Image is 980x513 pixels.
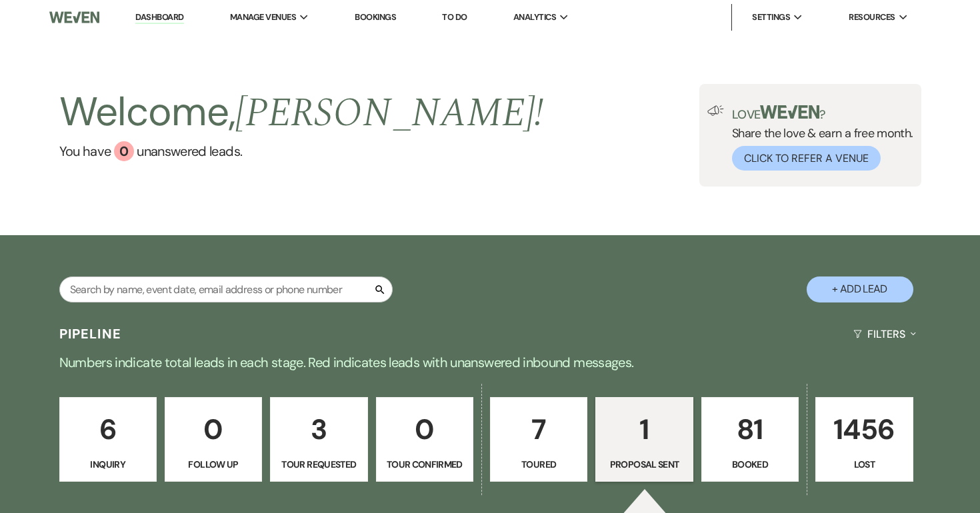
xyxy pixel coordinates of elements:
[710,457,790,472] p: Booked
[604,457,684,472] p: Proposal Sent
[710,407,790,452] p: 81
[442,11,467,23] a: To Do
[114,141,134,161] div: 0
[385,407,465,452] p: 0
[807,276,913,302] button: + Add Lead
[68,457,148,472] p: Inquiry
[235,83,543,144] span: [PERSON_NAME] !
[732,146,881,171] button: Click to Refer a Venue
[270,397,367,482] a: 3Tour Requested
[165,397,262,482] a: 0Follow Up
[279,407,359,452] p: 3
[68,407,148,452] p: 6
[848,316,921,352] button: Filters
[760,105,819,119] img: weven-logo-green.svg
[752,11,790,24] span: Settings
[707,105,724,116] img: loud-speaker-illustration.svg
[173,407,253,452] p: 0
[59,141,544,161] a: You have 0 unanswered leads.
[824,457,904,472] p: Lost
[732,105,913,121] p: Love ?
[135,11,183,24] a: Dashboard
[230,11,296,24] span: Manage Venues
[824,407,904,452] p: 1456
[385,457,465,472] p: Tour Confirmed
[490,397,587,482] a: 7Toured
[376,397,473,482] a: 0Tour Confirmed
[499,407,579,452] p: 7
[701,397,799,482] a: 81Booked
[724,105,913,171] div: Share the love & earn a free month.
[279,457,359,472] p: Tour Requested
[49,3,99,31] img: Weven Logo
[59,397,157,482] a: 6Inquiry
[59,276,393,302] input: Search by name, event date, email address or phone number
[513,11,556,24] span: Analytics
[595,397,693,482] a: 1Proposal Sent
[59,324,122,343] h3: Pipeline
[604,407,684,452] p: 1
[59,84,544,141] h2: Welcome,
[10,352,970,373] p: Numbers indicate total leads in each stage. Red indicates leads with unanswered inbound messages.
[499,457,579,472] p: Toured
[355,11,396,23] a: Bookings
[173,457,253,472] p: Follow Up
[815,397,913,482] a: 1456Lost
[849,11,895,24] span: Resources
